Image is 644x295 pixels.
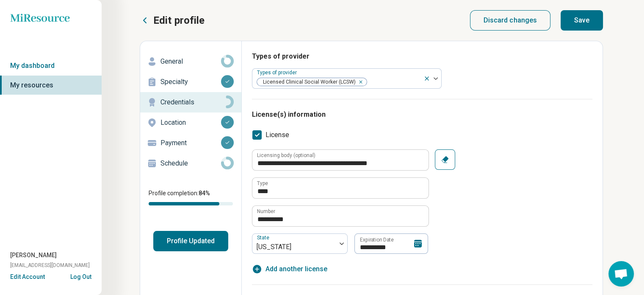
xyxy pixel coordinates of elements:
[265,130,289,140] span: License
[140,184,241,211] div: Profile completion:
[470,10,551,31] button: Discard changes
[10,273,45,281] button: Edit Account
[160,138,221,148] p: Payment
[140,14,205,27] button: Edit profile
[140,133,241,153] a: Payment
[153,14,205,27] p: Edit profile
[70,273,91,279] button: Log Out
[257,78,358,86] span: Licensed Clinical Social Worker (LCSW)
[160,56,221,67] p: General
[140,72,241,92] a: Specialty
[160,118,221,128] p: Location
[265,264,327,274] span: Add another license
[160,97,221,107] p: Credentials
[199,190,210,197] span: 84 %
[140,112,241,133] a: Location
[140,51,241,72] a: General
[257,235,271,241] label: State
[252,178,428,198] input: credential.licenses.0.name
[149,202,233,205] div: Profile completion
[252,264,327,274] button: Add another license
[257,181,268,186] label: Type
[160,158,221,169] p: Schedule
[252,51,592,62] h3: Types of provider
[561,10,603,31] button: Save
[608,261,634,287] a: Open chat
[252,110,592,120] h3: License(s) information
[153,231,228,251] button: Profile Updated
[10,251,57,260] span: [PERSON_NAME]
[140,153,241,174] a: Schedule
[257,153,315,158] label: Licensing body (optional)
[140,92,241,112] a: Credentials
[160,77,221,87] p: Specialty
[257,209,275,214] label: Number
[10,261,90,269] span: [EMAIL_ADDRESS][DOMAIN_NAME]
[257,70,299,76] label: Types of provider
